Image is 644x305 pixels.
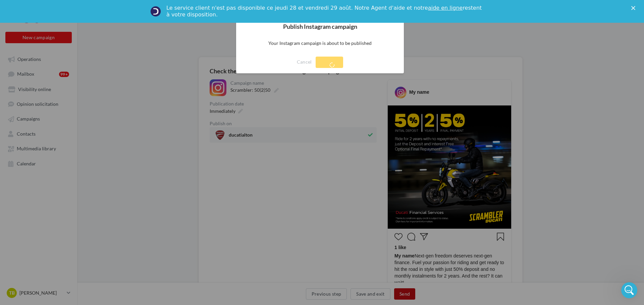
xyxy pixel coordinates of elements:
div: Le service client n'est pas disponible ce jeudi 28 et vendredi 29 août. Notre Agent d'aide et not... [166,5,483,18]
img: Profile image for Service-Client [150,6,161,17]
div: Close [631,6,638,10]
a: aide en ligne [428,5,463,11]
p: Your Instagram campaign is about to be published [236,35,404,51]
iframe: Intercom live chat [621,282,637,298]
button: Publish [316,57,343,68]
button: Cancel [297,57,312,67]
h2: Publish Instagram campaign [236,18,404,35]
